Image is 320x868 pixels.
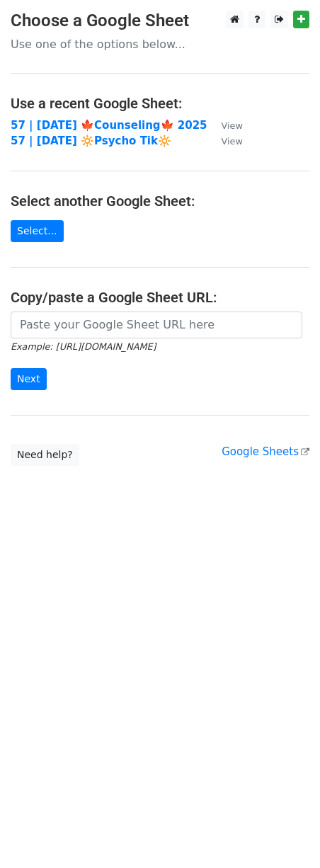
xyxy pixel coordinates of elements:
[11,37,309,52] p: Use one of the options below...
[11,312,302,338] input: Paste your Google Sheet URL here
[207,135,243,147] a: View
[11,341,156,352] small: Example: [URL][DOMAIN_NAME]
[11,220,64,242] a: Select...
[11,193,309,210] h4: Select another Google Sheet:
[207,119,243,132] a: View
[222,120,243,131] small: View
[11,368,47,390] input: Next
[11,289,309,306] h4: Copy/paste a Google Sheet URL:
[222,445,309,458] a: Google Sheets
[11,135,171,147] a: 57 | [DATE] 🔆Psycho Tik🔆
[11,444,79,466] a: Need help?
[222,136,243,147] small: View
[11,11,309,31] h3: Choose a Google Sheet
[11,95,309,112] h4: Use a recent Google Sheet:
[11,119,207,132] a: 57 | [DATE] 🍁Counseling🍁 2025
